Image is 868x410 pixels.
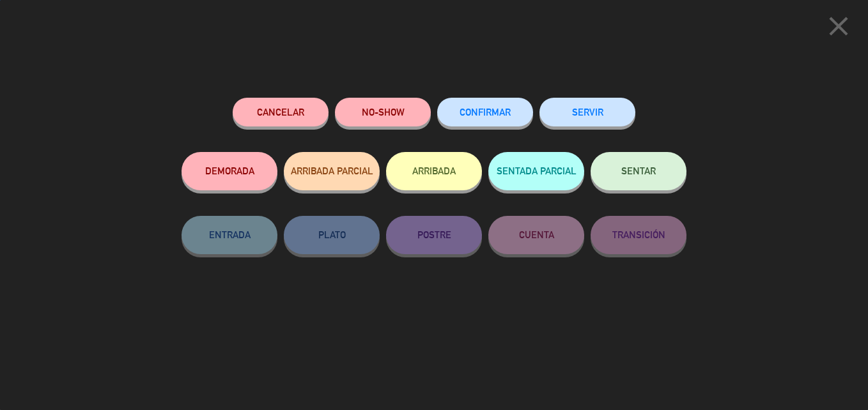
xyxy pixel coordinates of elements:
button: PLATO [284,216,380,254]
button: ENTRADA [182,216,277,254]
button: CONFIRMAR [437,98,533,126]
span: CONFIRMAR [460,107,511,118]
button: Cancelar [233,98,329,126]
button: close [819,10,858,47]
button: ARRIBADA PARCIAL [284,152,380,190]
span: ARRIBADA PARCIAL [291,165,373,176]
button: SENTAR [591,152,686,190]
button: POSTRE [386,216,482,254]
button: CUENTA [488,216,584,254]
button: ARRIBADA [386,152,482,190]
button: DEMORADA [182,152,277,190]
button: TRANSICIÓN [591,216,686,254]
button: NO-SHOW [335,98,431,126]
span: SENTAR [621,165,656,176]
i: close [823,10,855,42]
button: SERVIR [539,98,635,126]
button: SENTADA PARCIAL [488,152,584,190]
